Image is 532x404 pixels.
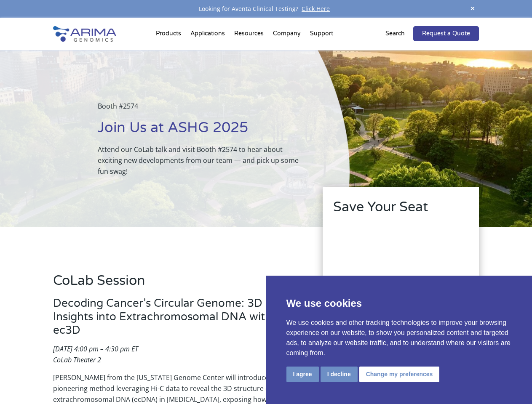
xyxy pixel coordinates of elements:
h3: Decoding Cancer’s Circular Genome: 3D Insights into Extrachromosomal DNA with ec3D [53,297,299,343]
p: We use cookies and other tracking technologies to improve your browsing experience on our website... [286,318,512,358]
h2: CoLab Session [53,271,299,297]
em: CoLab Theater 2 [53,355,101,364]
a: Click Here [298,5,333,13]
img: Arima-Genomics-logo [53,26,116,42]
p: We use cookies [286,296,512,311]
p: Attend our CoLab talk and visit Booth #2574 to hear about exciting new developments from our team... [98,144,307,177]
h2: Save Your Seat [333,198,468,223]
p: Booth #2574 [98,101,307,118]
a: Request a Quote [413,26,479,41]
p: Search [385,28,405,39]
h1: Join Us at ASHG 2025 [98,118,307,144]
em: [DATE] 4:00 pm – 4:30 pm ET [53,344,138,353]
button: Change my preferences [359,367,440,382]
button: I decline [321,367,358,382]
button: I agree [286,367,319,382]
div: Looking for Aventa Clinical Testing? [53,3,479,14]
